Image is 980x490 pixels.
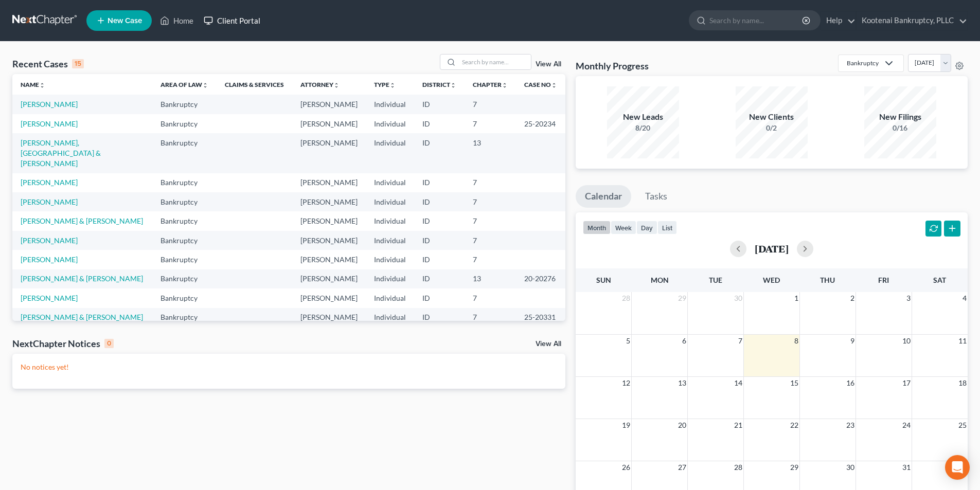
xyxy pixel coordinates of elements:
td: 20-20276 [516,269,565,288]
span: 13 [677,377,687,389]
a: [PERSON_NAME] [21,236,78,245]
td: ID [414,173,465,192]
span: 4 [961,292,968,304]
button: week [611,221,636,234]
td: 13 [465,269,516,288]
span: 2 [849,292,856,304]
span: 9 [849,335,856,347]
div: Bankruptcy [847,59,879,67]
a: Client Portal [199,11,265,30]
span: 23 [845,419,856,431]
span: 15 [789,377,799,389]
a: [PERSON_NAME] & [PERSON_NAME] [21,313,143,321]
td: Bankruptcy [152,114,217,133]
div: New Leads [607,111,679,123]
span: 14 [733,377,743,389]
td: [PERSON_NAME] [292,308,366,327]
div: 8/20 [607,123,679,133]
div: 0 [104,339,114,348]
a: Districtunfold_more [422,81,456,88]
td: 7 [465,288,516,307]
td: [PERSON_NAME] [292,269,366,288]
td: [PERSON_NAME] [292,192,366,211]
td: ID [414,95,465,114]
td: Individual [366,288,414,307]
td: ID [414,211,465,230]
i: unfold_more [333,82,340,88]
td: 7 [465,211,516,230]
div: 15 [72,59,84,68]
td: [PERSON_NAME] [292,133,366,173]
span: 25 [957,419,968,431]
td: 25-20234 [516,114,565,133]
td: Bankruptcy [152,173,217,192]
a: Attorneyunfold_more [300,81,340,88]
a: [PERSON_NAME] & [PERSON_NAME] [21,216,143,225]
td: 7 [465,250,516,269]
a: Typeunfold_more [374,81,396,88]
td: 13 [465,133,516,173]
td: ID [414,231,465,250]
span: 27 [677,461,687,474]
td: ID [414,308,465,327]
a: [PERSON_NAME] [21,178,78,187]
span: Wed [763,276,780,284]
div: 0/16 [864,123,936,133]
td: Individual [366,250,414,269]
a: Nameunfold_more [21,81,45,88]
span: 28 [733,461,743,474]
i: unfold_more [502,82,508,88]
div: NextChapter Notices [12,337,114,350]
th: Claims & Services [217,74,292,95]
td: ID [414,114,465,133]
input: Search by name... [459,55,531,69]
span: Sun [596,276,611,284]
i: unfold_more [39,82,45,88]
td: Individual [366,95,414,114]
h2: [DATE] [755,243,789,254]
a: [PERSON_NAME] [21,119,78,128]
div: New Filings [864,111,936,123]
span: 20 [677,419,687,431]
span: 21 [733,419,743,431]
span: Fri [878,276,889,284]
a: Calendar [576,185,631,208]
span: 31 [901,461,912,474]
button: day [636,221,657,234]
span: 26 [621,461,631,474]
td: [PERSON_NAME] [292,250,366,269]
span: Tue [709,276,722,284]
a: Home [155,11,199,30]
span: 22 [789,419,799,431]
td: [PERSON_NAME] [292,211,366,230]
td: Bankruptcy [152,95,217,114]
td: ID [414,192,465,211]
span: Sat [933,276,946,284]
td: ID [414,250,465,269]
a: [PERSON_NAME], [GEOGRAPHIC_DATA] & [PERSON_NAME] [21,138,101,168]
td: ID [414,133,465,173]
a: [PERSON_NAME] [21,100,78,108]
td: Bankruptcy [152,231,217,250]
span: New Case [108,17,142,25]
span: 30 [845,461,856,474]
div: New Clients [736,111,808,123]
td: [PERSON_NAME] [292,288,366,307]
span: 28 [621,292,631,304]
td: Bankruptcy [152,269,217,288]
td: [PERSON_NAME] [292,231,366,250]
td: Bankruptcy [152,288,217,307]
td: Individual [366,211,414,230]
td: Bankruptcy [152,308,217,327]
span: 12 [621,377,631,389]
td: Individual [366,231,414,250]
span: Mon [651,276,669,284]
span: Thu [820,276,835,284]
span: 16 [845,377,856,389]
td: ID [414,269,465,288]
td: Bankruptcy [152,211,217,230]
i: unfold_more [202,82,208,88]
span: 19 [621,419,631,431]
a: View All [536,340,561,348]
a: View All [536,61,561,68]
